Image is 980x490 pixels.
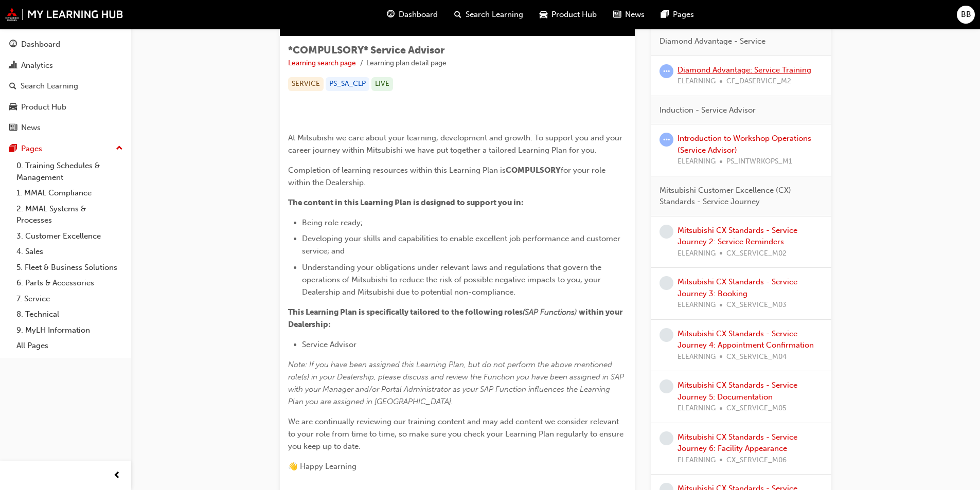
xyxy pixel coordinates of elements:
a: pages-iconPages [653,4,702,25]
span: learningRecordVerb_ATTEMPT-icon [660,133,673,147]
a: 0. Training Schedules & Management [12,158,127,185]
a: Mitsubishi CX Standards - Service Journey 5: Documentation [678,380,797,402]
div: PS_SA_CLP [326,77,369,91]
span: ELEARNING [678,455,716,466]
span: CX_SERVICE_M02 [726,248,787,260]
a: Learning search page [288,59,356,67]
a: Mitsubishi CX Standards - Service Journey 3: Booking [678,277,797,298]
a: News [4,118,127,137]
span: guage-icon [9,40,17,49]
span: ELEARNING [678,403,716,414]
span: CX_SERVICE_M05 [726,403,787,414]
div: Pages [21,143,42,155]
span: CX_SERVICE_M04 [726,351,787,363]
span: *COMPULSORY* Service Advisor [288,44,444,56]
span: The content in this Learning Plan is designed to support you in: [288,198,524,207]
div: Product Hub [21,101,66,113]
span: ELEARNING [678,76,716,87]
a: news-iconNews [605,4,653,25]
div: Analytics [21,60,53,71]
span: This Learning Plan is specifically tailored to the following roles [288,307,523,317]
button: DashboardAnalyticsSearch LearningProduct HubNews [4,33,127,139]
span: learningRecordVerb_NONE-icon [660,328,673,342]
a: search-iconSearch Learning [446,4,531,25]
a: 2. MMAL Systems & Processes [12,201,127,228]
span: prev-icon [113,469,121,482]
a: 1. MMAL Compliance [12,185,127,201]
a: Mitsubishi CX Standards - Service Journey 4: Appointment Confirmation [678,329,814,350]
span: Understanding your obligations under relevant laws and regulations that govern the operations of ... [302,263,603,297]
a: Introduction to Workshop Operations (Service Advisor) [678,134,811,155]
span: BB [961,9,971,21]
a: 5. Fleet & Business Solutions [12,260,127,276]
span: CX_SERVICE_M06 [726,455,787,466]
span: pages-icon [9,144,17,154]
span: 👋 Happy Learning [288,462,357,471]
span: within your Dealership: [288,307,624,329]
div: News [21,122,41,134]
img: mmal [5,8,123,21]
a: Search Learning [4,77,127,96]
span: (SAP Functions) [523,307,577,317]
span: pages-icon [661,8,669,21]
span: news-icon [613,8,621,21]
span: learningRecordVerb_NONE-icon [660,276,673,290]
span: Note: If you have been assigned this Learning Plan, but do not perform the above mentioned role(s... [288,360,626,406]
a: Mitsubishi CX Standards - Service Journey 2: Service Reminders [678,226,797,247]
span: ELEARNING [678,351,716,363]
span: Completion of learning resources within this Learning Plan is [288,166,506,175]
li: Learning plan detail page [366,58,447,69]
a: Mitsubishi CX Standards - Service Journey 6: Facility Appearance [678,432,797,453]
span: News [625,9,645,21]
a: Diamond Advantage: Service Training [678,65,811,75]
span: learningRecordVerb_NONE-icon [660,225,673,239]
span: Dashboard [399,9,438,21]
span: learningRecordVerb_NONE-icon [660,379,673,393]
div: LIVE [371,77,393,91]
span: search-icon [454,8,461,21]
span: Induction - Service Advisor [660,104,756,116]
a: 3. Customer Excellence [12,228,127,244]
span: CX_SERVICE_M03 [726,299,787,311]
span: We are continually reviewing our training content and may add content we consider relevant to you... [288,417,626,451]
span: up-icon [116,142,123,155]
a: 9. MyLH Information [12,322,127,338]
span: search-icon [9,82,16,91]
span: Pages [673,9,694,21]
span: learningRecordVerb_NONE-icon [660,431,673,445]
span: ELEARNING [678,156,716,168]
span: car-icon [540,8,547,21]
span: ELEARNING [678,248,716,260]
div: Search Learning [21,80,78,92]
span: Search Learning [466,9,523,21]
span: chart-icon [9,61,17,70]
span: car-icon [9,103,17,112]
a: 7. Service [12,291,127,307]
a: Analytics [4,56,127,75]
span: ELEARNING [678,299,716,311]
button: Pages [4,139,127,158]
span: Mitsubishi Customer Excellence (CX) Standards - Service Journey [660,185,815,208]
span: Service Advisor [302,340,357,349]
a: Product Hub [4,98,127,117]
span: Developing your skills and capabilities to enable excellent job performance and customer service;... [302,234,622,256]
span: PS_INTWRKOPS_M1 [726,156,792,168]
a: 8. Technical [12,306,127,322]
a: 6. Parts & Accessories [12,275,127,291]
span: news-icon [9,123,17,133]
a: Dashboard [4,35,127,54]
span: for your role within the Dealership. [288,166,608,187]
a: guage-iconDashboard [379,4,446,25]
a: car-iconProduct Hub [531,4,605,25]
span: Diamond Advantage - Service [660,35,765,47]
span: Product Hub [551,9,597,21]
span: At Mitsubishi we care about your learning, development and growth. To support you and your career... [288,133,625,155]
span: COMPULSORY [506,166,561,175]
div: SERVICE [288,77,324,91]
span: learningRecordVerb_ATTEMPT-icon [660,64,673,78]
span: CF_DASERVICE_M2 [726,76,791,87]
span: Being role ready; [302,218,363,227]
span: guage-icon [387,8,395,21]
